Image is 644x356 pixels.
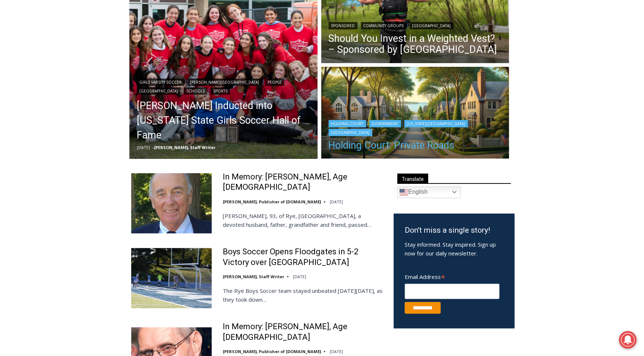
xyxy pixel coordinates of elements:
[329,21,502,29] div: | |
[405,269,500,283] label: Email Address
[223,199,321,204] a: [PERSON_NAME], Publisher of [DOMAIN_NAME]
[223,211,384,229] p: [PERSON_NAME], 93, of Rye, [GEOGRAPHIC_DATA], a devoted husband, father, grandfather and friend, ...
[404,120,468,127] a: [US_STATE][GEOGRAPHIC_DATA]
[137,145,150,150] time: [DATE]
[137,87,180,95] a: [GEOGRAPHIC_DATA]
[131,173,212,233] img: In Memory: Richard Allen Hynson, Age 93
[223,172,384,193] a: In Memory: [PERSON_NAME], Age [DEMOGRAPHIC_DATA]
[223,286,384,304] p: The Rye Boys Soccer team stayed unbeated [DATE][DATE], as they took down…
[321,67,509,161] img: DALLE 2025-09-08 Holding Court 2025-09-09 Private Roads
[329,33,502,55] a: Should You Invest in a Weighted Vest? – Sponsored by [GEOGRAPHIC_DATA]
[265,79,284,86] a: People
[329,119,502,136] div: | | |
[223,274,284,279] a: [PERSON_NAME], Staff Writer
[405,225,504,236] h3: Don’t miss a single story!
[329,22,358,29] a: Sponsored
[330,199,343,204] time: [DATE]
[223,247,384,268] a: Boys Soccer Opens Floodgates in 5-2 Victory over [GEOGRAPHIC_DATA]
[321,67,509,161] a: Read More Holding Court: Private Roads
[152,145,154,150] span: –
[223,349,321,354] a: [PERSON_NAME], Publisher of [DOMAIN_NAME]
[330,349,343,354] time: [DATE]
[137,79,184,86] a: Girls Varsity Soccer
[397,174,428,184] span: Translate
[131,248,212,308] img: Boys Soccer Opens Floodgates in 5-2 Victory over Westlake
[223,322,384,342] a: In Memory: [PERSON_NAME], Age [DEMOGRAPHIC_DATA]
[187,79,262,86] a: [PERSON_NAME][GEOGRAPHIC_DATA]
[361,22,407,29] a: Community Groups
[397,186,461,198] a: English
[410,22,454,29] a: [GEOGRAPHIC_DATA]
[293,274,306,279] time: [DATE]
[154,145,215,150] a: [PERSON_NAME], Staff Writer
[329,140,502,151] a: Holding Court: Private Roads
[405,240,504,258] p: Stay informed. Stay inspired. Sign up now for our daily newsletter.
[329,129,372,136] a: [GEOGRAPHIC_DATA]
[137,98,310,142] a: [PERSON_NAME] Inducted into [US_STATE] State Girls Soccer Hall of Fame
[211,87,230,95] a: Sports
[184,87,207,95] a: Schools
[369,120,401,127] a: Government
[400,188,408,197] img: en
[137,77,310,95] div: | | | | |
[329,120,366,127] a: Holding Court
